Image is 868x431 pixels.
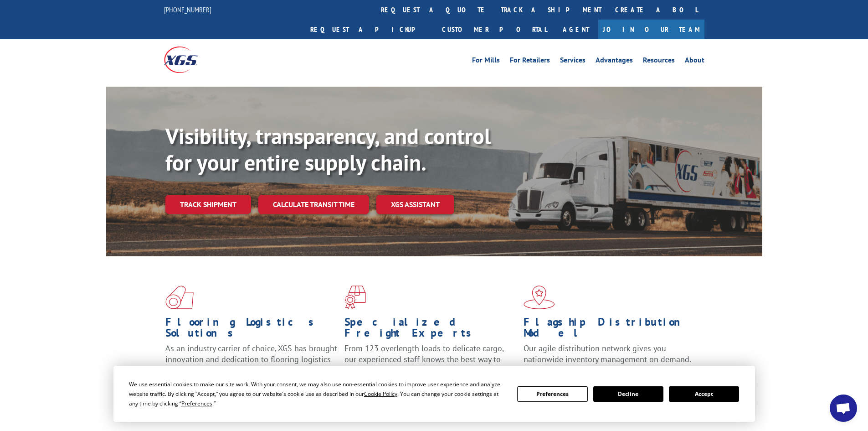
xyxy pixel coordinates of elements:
[181,400,212,407] span: Preferences
[554,20,598,39] a: Agent
[344,286,366,309] img: xgs-icon-focused-on-flooring-red
[685,57,704,67] a: About
[258,195,369,214] a: Calculate transit time
[165,343,337,375] span: As an industry carrier of choice, XGS has brought innovation and dedication to flooring logistics...
[596,57,633,67] a: Advantages
[560,57,586,67] a: Services
[364,390,397,398] span: Cookie Policy
[165,122,491,177] b: Visibility, transparency, and control for your entire supply chain.
[376,195,454,214] a: XGS ASSISTANT
[524,286,555,309] img: xgs-icon-flagship-distribution-model-red
[593,386,663,402] button: Decline
[472,57,500,67] a: For Mills
[129,379,506,408] div: We use essential cookies to make our site work. With your consent, we may also use non-essential ...
[165,317,338,343] h1: Flooring Logistics Solutions
[524,317,696,343] h1: Flagship Distribution Model
[510,57,550,67] a: For Retailers
[344,343,517,384] p: From 123 overlength loads to delicate cargo, our experienced staff knows the best way to move you...
[669,386,739,402] button: Accept
[643,57,675,67] a: Resources
[524,343,691,364] span: Our agile distribution network gives you nationwide inventory management on demand.
[165,195,251,214] a: Track shipment
[435,20,554,39] a: Customer Portal
[830,395,857,422] div: Open chat
[517,386,587,402] button: Preferences
[165,286,194,309] img: xgs-icon-total-supply-chain-intelligence-red
[164,5,211,14] a: [PHONE_NUMBER]
[598,20,704,39] a: Join Our Team
[344,317,517,343] h1: Specialized Freight Experts
[113,366,755,422] div: Cookie Consent Prompt
[303,20,435,39] a: Request a pickup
